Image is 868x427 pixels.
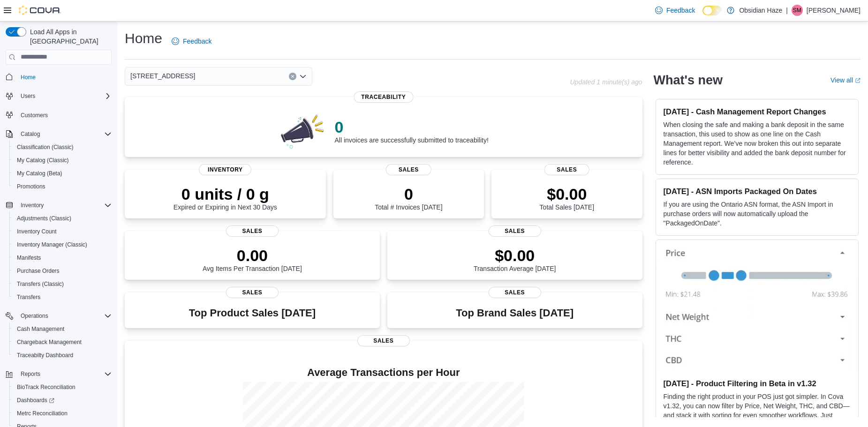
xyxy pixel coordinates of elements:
[9,264,115,277] button: Purchase Orders
[17,109,112,121] span: Customers
[13,292,44,303] a: Transfers
[17,241,87,248] span: Inventory Manager (Classic)
[13,213,75,224] a: Adjustments (Classic)
[21,92,35,100] span: Users
[13,181,112,192] span: Promotions
[17,310,112,322] span: Operations
[9,277,115,291] button: Transfers (Classic)
[299,73,307,80] button: Open list of options
[664,187,851,196] h3: [DATE] - ASN Imports Packaged On Dates
[279,112,327,150] img: 0
[13,226,112,237] span: Inventory Count
[17,410,68,417] span: Metrc Reconciliation
[2,108,115,122] button: Customers
[130,70,195,82] span: [STREET_ADDRESS]
[203,246,302,265] p: 0.00
[489,225,541,237] span: Sales
[739,5,782,16] p: Obsidian Haze
[125,29,162,48] h1: Home
[21,112,48,119] span: Customers
[855,78,860,83] svg: External link
[183,37,211,46] span: Feedback
[17,183,45,190] span: Promotions
[9,381,115,394] button: BioTrack Reconciliation
[386,164,431,175] span: Sales
[13,323,68,335] a: Cash Management
[17,280,64,288] span: Transfers (Classic)
[13,265,112,277] span: Purchase Orders
[17,325,64,333] span: Cash Management
[17,90,112,102] span: Users
[13,278,112,290] span: Transfers (Classic)
[17,368,44,380] button: Reports
[17,71,112,83] span: Home
[13,350,112,361] span: Traceabilty Dashboard
[21,312,48,320] span: Operations
[13,239,112,250] span: Inventory Manager (Classic)
[2,127,115,141] button: Catalog
[13,265,63,277] a: Purchase Orders
[26,27,112,46] span: Load All Apps in [GEOGRAPHIC_DATA]
[13,408,112,419] span: Metrc Reconciliation
[9,225,115,238] button: Inventory Count
[807,5,860,16] p: [PERSON_NAME]
[9,167,115,180] button: My Catalog (Beta)
[2,70,115,84] button: Home
[9,322,115,336] button: Cash Management
[17,200,112,211] span: Inventory
[13,292,112,303] span: Transfers
[17,200,47,211] button: Inventory
[664,120,851,167] p: When closing the safe and making a bank deposit in the same transaction, this used to show as one...
[168,32,215,51] a: Feedback
[664,200,851,228] p: If you are using the Ontario ASN format, the ASN Import in purchase orders will now automatically...
[13,382,79,393] a: BioTrack Reconciliation
[17,143,74,151] span: Classification (Classic)
[17,397,54,404] span: Dashboards
[13,155,112,166] span: My Catalog (Classic)
[830,76,860,84] a: View allExternal link
[570,78,642,86] p: Updated 1 minute(s) ago
[654,73,723,88] h2: What's new
[13,168,112,179] span: My Catalog (Beta)
[357,335,410,346] span: Sales
[474,246,556,272] div: Transaction Average [DATE]
[13,226,60,237] a: Inventory Count
[13,252,45,263] a: Manifests
[226,225,279,237] span: Sales
[13,168,66,179] a: My Catalog (Beta)
[17,368,112,380] span: Reports
[334,118,488,136] p: 0
[17,90,39,102] button: Users
[17,170,62,177] span: My Catalog (Beta)
[17,352,73,359] span: Traceabilty Dashboard
[489,287,541,298] span: Sales
[792,5,803,16] div: Soledad Muro
[174,185,277,203] p: 0 units / 0 g
[651,1,699,20] a: Feedback
[13,350,77,361] a: Traceabilty Dashboard
[9,407,115,420] button: Metrc Reconciliation
[666,6,695,15] span: Feedback
[13,155,73,166] a: My Catalog (Classic)
[9,394,115,407] a: Dashboards
[13,239,91,250] a: Inventory Manager (Classic)
[13,337,85,348] a: Chargeback Management
[21,202,44,209] span: Inventory
[17,110,52,121] a: Customers
[13,382,112,393] span: BioTrack Reconciliation
[17,157,69,164] span: My Catalog (Classic)
[13,395,58,406] a: Dashboards
[17,383,75,391] span: BioTrack Reconciliation
[9,180,115,193] button: Promotions
[189,307,316,319] h3: Top Product Sales [DATE]
[702,6,722,15] input: Dark Mode
[13,323,112,335] span: Cash Management
[375,185,442,203] p: 0
[354,91,413,103] span: Traceability
[199,164,251,175] span: Inventory
[2,367,115,381] button: Reports
[9,238,115,251] button: Inventory Manager (Classic)
[9,291,115,304] button: Transfers
[21,74,36,81] span: Home
[13,181,49,192] a: Promotions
